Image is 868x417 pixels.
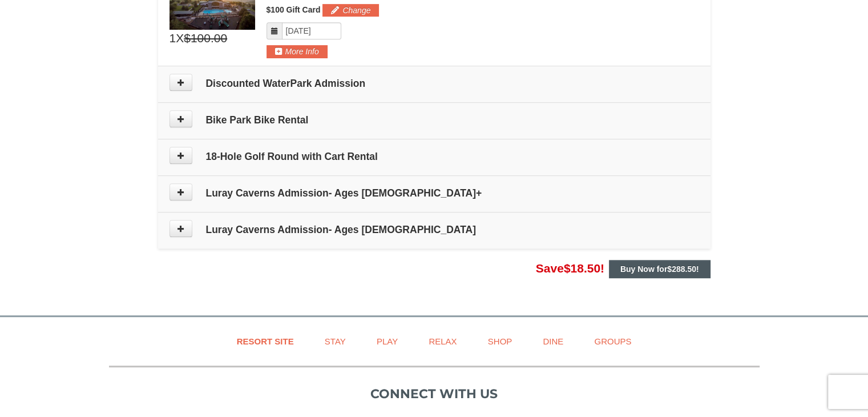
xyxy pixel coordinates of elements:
[528,328,578,354] a: Dine
[169,114,699,126] h4: Bike Park Bike Rental
[169,187,699,199] h4: Luray Caverns Admission- Ages [DEMOGRAPHIC_DATA]+
[176,30,184,47] span: X
[109,384,760,403] p: Connect with us
[184,30,227,47] span: $100.00
[169,30,176,47] span: 1
[609,260,710,278] button: Buy Now for$288.50!
[267,45,328,58] button: More Info
[362,328,412,354] a: Play
[169,151,699,162] h4: 18-Hole Golf Round with Cart Rental
[267,5,321,14] span: $100 Gift Card
[169,224,699,235] h4: Luray Caverns Admission- Ages [DEMOGRAPHIC_DATA]
[322,4,379,17] button: Change
[667,264,696,274] span: $288.50
[474,328,527,354] a: Shop
[310,328,360,354] a: Stay
[620,264,699,274] strong: Buy Now for !
[169,78,699,89] h4: Discounted WaterPark Admission
[536,262,604,275] span: Save !
[414,328,471,354] a: Relax
[564,262,600,275] span: $18.50
[580,328,645,354] a: Groups
[223,328,308,354] a: Resort Site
